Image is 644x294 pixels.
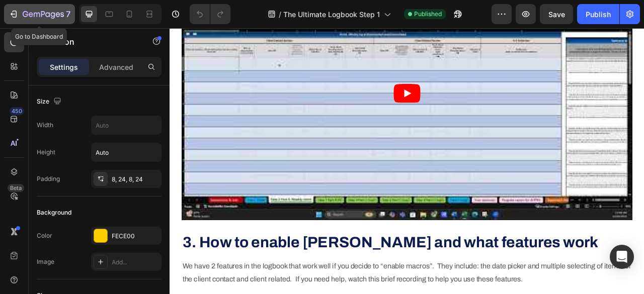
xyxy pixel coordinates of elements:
input: Auto [92,116,161,134]
div: Background [37,208,71,217]
button: Publish [577,4,619,24]
button: Play [285,71,319,95]
span: Published [414,10,442,19]
div: Size [37,95,63,109]
div: 8, 24, 8, 24 [112,175,159,184]
button: Save [540,4,573,24]
input: Auto [92,143,161,161]
div: Add... [112,258,159,267]
div: Open Intercom Messenger [610,245,634,269]
p: Button [49,36,134,48]
p: Settings [50,62,78,72]
div: Padding [37,174,60,183]
div: Image [37,257,54,266]
div: 450 [10,107,24,115]
div: Height [37,148,55,157]
strong: 3. How to enable [PERSON_NAME] and what features work [16,262,545,283]
div: FECE00 [112,232,159,241]
p: Advanced [99,62,133,72]
div: Publish [586,9,611,20]
span: Save [548,10,565,19]
div: Undo/Redo [190,4,230,24]
button: 7 [4,4,75,24]
iframe: Design area [170,28,644,294]
span: / [279,9,281,20]
div: Color [37,231,52,240]
p: 7 [66,8,70,20]
span: The Ultimate Logbook Step 1 [283,9,380,20]
div: Beta [8,184,24,192]
div: Width [37,121,53,130]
